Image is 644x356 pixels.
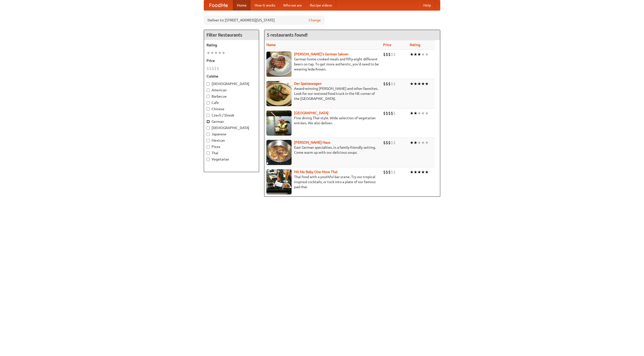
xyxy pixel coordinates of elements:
li: $ [391,81,393,87]
input: Czech / Slovak [207,114,210,117]
li: $ [207,66,209,71]
li: $ [383,110,386,116]
a: Name [266,43,276,47]
li: $ [388,81,391,87]
li: $ [217,66,219,71]
li: $ [393,140,396,145]
li: ★ [214,50,218,56]
li: ★ [417,110,421,116]
li: $ [383,140,386,145]
input: [DEMOGRAPHIC_DATA] [207,82,210,86]
li: ★ [410,169,414,175]
li: ★ [218,50,222,56]
li: ★ [421,52,425,57]
li: ★ [425,110,429,116]
img: babythai.jpg [266,169,292,194]
input: American [207,89,210,92]
label: Cafe [207,100,256,105]
a: Price [383,43,391,47]
p: East German specialties, in a family-friendly setting. Come warm up with our delicious soups. [266,145,379,155]
p: Award-winning [PERSON_NAME] and other favorites. Look for our restored food truck in the NE corne... [266,86,379,101]
li: ★ [417,169,421,175]
li: ★ [421,169,425,175]
li: $ [386,169,388,175]
img: speisewagen.jpg [266,81,292,106]
label: [DEMOGRAPHIC_DATA] [207,81,256,86]
h4: Filter Restaurants [204,30,259,40]
li: $ [383,81,386,87]
a: Recipe videos [306,0,336,10]
li: ★ [417,52,421,57]
li: ★ [425,140,429,145]
a: FoodMe [204,0,233,10]
li: ★ [410,140,414,145]
a: Home [233,0,251,10]
li: $ [393,52,396,57]
li: ★ [222,50,225,56]
input: Japanese [207,133,210,136]
input: [DEMOGRAPHIC_DATA] [207,126,210,130]
a: [PERSON_NAME] Haus [294,140,330,144]
li: $ [212,66,214,71]
li: ★ [207,50,210,56]
li: $ [391,110,393,116]
li: $ [393,110,396,116]
label: Mexican [207,138,256,143]
li: ★ [421,110,425,116]
li: ★ [417,140,421,145]
img: satay.jpg [266,110,292,136]
a: Rating [410,43,420,47]
label: Japanese [207,132,256,137]
img: esthers.jpg [266,52,292,77]
li: $ [383,169,386,175]
input: Pizza [207,145,210,148]
label: Czech / Slovak [207,113,256,118]
li: $ [388,110,391,116]
img: kohlhaus.jpg [266,140,292,165]
label: Thai [207,150,256,155]
input: Vegetarian [207,158,210,161]
li: $ [393,81,396,87]
a: Der Speisewagen [294,82,321,86]
h5: Rating [207,43,256,48]
p: Thai food with a youthful bar scene. Try our tropical inspired cocktails, or tuck into a plate of... [266,174,379,189]
li: ★ [414,169,417,175]
label: [DEMOGRAPHIC_DATA] [207,125,256,130]
ng-pluralize: 5 restaurants found! [267,32,308,37]
li: ★ [414,110,417,116]
li: $ [388,52,391,57]
a: [GEOGRAPHIC_DATA] [294,111,329,115]
li: ★ [414,81,417,87]
li: ★ [410,81,414,87]
li: $ [391,52,393,57]
a: Who we are [279,0,306,10]
li: $ [393,169,396,175]
li: ★ [421,81,425,87]
input: Thai [207,151,210,155]
li: $ [214,66,217,71]
a: How it works [251,0,279,10]
a: [PERSON_NAME]'s German Saloon [294,52,348,56]
h5: Price [207,58,256,63]
li: ★ [421,140,425,145]
input: Mexican [207,139,210,142]
label: Chinese [207,106,256,111]
li: $ [388,140,391,145]
li: ★ [417,81,421,87]
li: ★ [210,50,214,56]
li: ★ [410,52,414,57]
input: Barbecue [207,95,210,98]
div: Deliver to: [STREET_ADDRESS][US_STATE] [204,16,325,25]
li: $ [386,81,388,87]
label: Pizza [207,144,256,149]
li: ★ [425,81,429,87]
li: $ [386,52,388,57]
li: $ [383,52,386,57]
li: ★ [410,110,414,116]
li: $ [386,140,388,145]
li: $ [388,169,391,175]
li: $ [391,169,393,175]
